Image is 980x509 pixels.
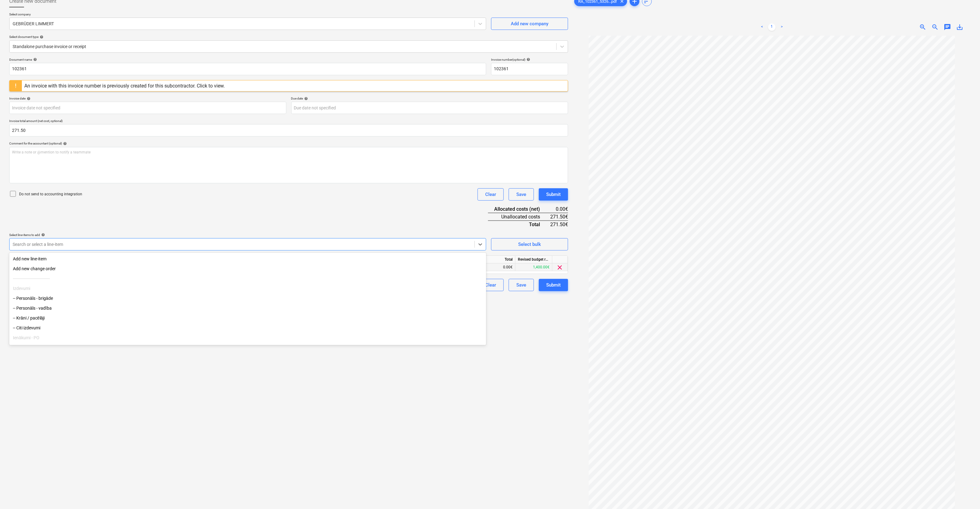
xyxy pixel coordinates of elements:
[491,238,568,250] button: Select bulk
[9,254,486,264] div: Add new line-item
[9,63,486,75] input: Document name
[550,213,568,221] div: 271.50€
[478,263,515,271] div: 0.00€
[9,274,486,283] div: ------------------------------
[9,333,486,343] div: Ienākumi - PO
[525,58,530,61] span: help
[9,233,486,237] div: Select line-items to add
[546,190,561,198] div: Submit
[944,23,951,31] span: chat
[9,264,486,274] div: Add new change order
[9,35,568,39] div: Select document type
[550,206,568,213] div: 0.00€
[550,221,568,228] div: 271.50€
[539,188,568,201] button: Submit
[518,240,541,248] div: Select bulk
[32,58,37,61] span: help
[546,281,561,289] div: Submit
[488,206,550,213] div: Allocated costs (net)
[515,256,552,263] div: Revised budget remaining
[516,190,526,198] div: Save
[9,323,486,333] div: -- Citi izdevumi
[62,142,67,145] span: help
[38,35,43,39] span: help
[19,192,82,197] p: Do not send to accounting integration
[949,479,980,509] iframe: Chat Widget
[9,58,486,62] div: Document name
[40,233,45,237] span: help
[9,283,486,293] div: Izdevumi
[9,96,286,100] div: Invoice date
[291,102,568,114] input: Due date not specified
[931,23,939,31] span: zoom_out
[516,281,526,289] div: Save
[478,188,504,201] button: Clear
[291,96,568,100] div: Due date
[9,119,568,124] p: Invoice total amount (net cost, optional)
[491,63,568,75] input: Invoice number
[9,293,486,303] div: -- Personāls - brigāde
[778,23,785,31] a: Next page
[511,20,548,28] div: Add new company
[556,264,564,271] span: clear
[491,58,568,62] div: Invoice number (optional)
[9,124,568,136] input: Invoice total amount (net cost, optional)
[758,23,766,31] a: Previous page
[488,221,550,228] div: Total
[485,190,496,198] div: Clear
[24,83,225,89] div: An invoice with this invoice number is previously created for this subcontractor. Click to view.
[485,281,496,289] div: Clear
[478,256,515,263] div: Total
[9,102,286,114] input: Invoice date not specified
[491,18,568,30] button: Add new company
[9,12,486,18] p: Select company
[488,213,550,221] div: Unallocated costs
[478,279,504,291] button: Clear
[9,303,486,313] div: -- Personāls - vadība
[919,23,926,31] span: zoom_in
[956,23,963,31] span: save_alt
[768,23,776,31] a: Page 1 is your current page
[539,279,568,291] button: Submit
[9,141,568,145] div: Comment for the accountant (optional)
[26,97,30,100] span: help
[509,188,534,201] button: Save
[515,263,552,271] div: 1,400.00€
[9,313,486,323] div: -- Krāni / pacēlāji
[9,343,486,352] div: -- PO
[509,279,534,291] button: Save
[303,97,308,100] span: help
